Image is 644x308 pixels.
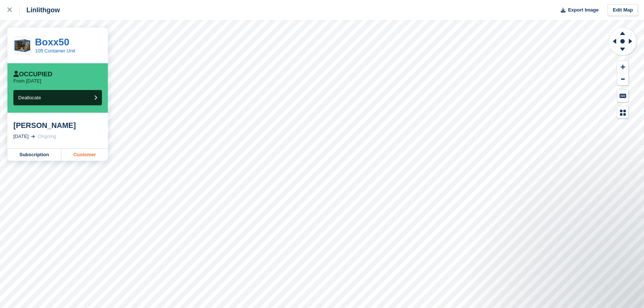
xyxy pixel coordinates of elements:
button: Keyboard Shortcuts [617,90,628,102]
div: [DATE] [13,133,29,140]
a: Subscription [7,149,61,161]
p: From [DATE] [13,78,41,84]
img: arrow-right-light-icn-cde0832a797a2874e46488d9cf13f60e5c3a73dbe684e267c42b8395dfbc2abf.svg [31,135,35,138]
button: Deallocate [13,90,102,105]
button: Zoom Out [617,73,628,86]
a: Customer [61,149,108,161]
img: Container_Image_3.png [14,37,31,54]
div: Occupied [13,71,52,78]
span: Deallocate [18,95,41,100]
button: Export Image [556,4,599,16]
button: Zoom In [617,61,628,73]
div: Linlithgow [20,6,60,15]
div: Ongoing [38,133,56,140]
a: 10ft Container Unit [35,48,75,54]
div: [PERSON_NAME] [13,121,102,130]
span: Export Image [568,6,598,14]
a: Edit Map [608,4,638,16]
a: Boxx50 [35,36,70,48]
button: Map Legend [617,106,628,119]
